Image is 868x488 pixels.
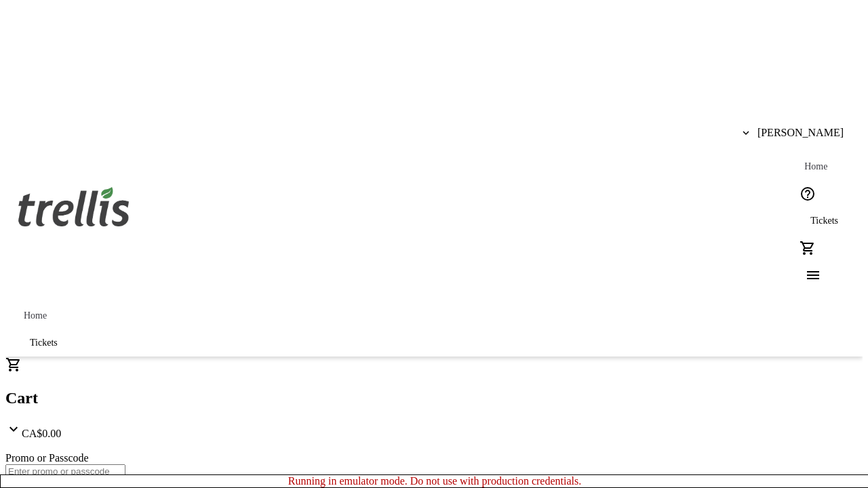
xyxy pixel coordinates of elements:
[5,389,863,407] h2: Cart
[732,119,854,146] button: [PERSON_NAME]
[5,452,89,464] label: Promo or Passcode
[14,172,134,240] img: Orient E2E Organization PXgqk0Xhn5's Logo
[794,207,854,235] a: Tickets
[794,180,821,207] button: Help
[757,127,844,139] span: [PERSON_NAME]
[5,464,125,479] input: Enter promo or passcode
[794,153,837,180] a: Home
[14,302,57,329] a: Home
[794,235,821,262] button: Cart
[794,262,821,289] button: Menu
[5,357,863,440] div: CartCA$0.00
[810,216,838,226] span: Tickets
[14,329,74,357] a: Tickets
[30,338,58,348] span: Tickets
[804,161,827,172] span: Home
[24,310,47,321] span: Home
[22,428,61,439] span: CA$0.00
